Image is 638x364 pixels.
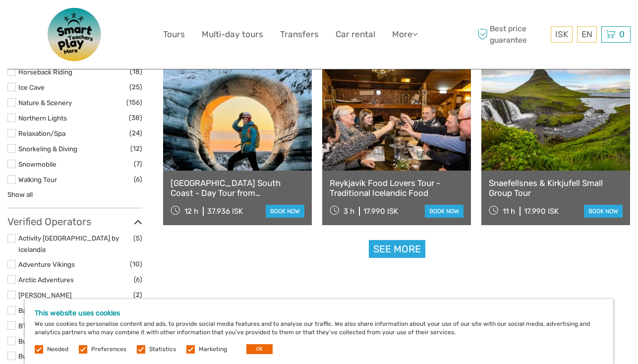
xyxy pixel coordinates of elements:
label: Statistics [149,345,176,354]
span: (12) [130,143,142,154]
span: 11 h [503,207,515,216]
a: Reykjavik Food Lovers Tour - Traditional Icelandic Food [330,178,464,198]
span: ISK [555,29,568,39]
span: 3 h [344,207,354,216]
span: (24) [129,127,142,139]
span: (6) [134,274,142,285]
a: Car rental [336,27,375,42]
a: Transfers [280,27,319,42]
a: Walking Tour [18,176,57,183]
a: book now [266,205,304,218]
span: 0 [618,29,626,39]
div: We use cookies to personalise content and ads, to provide social media features and to analyse ou... [25,299,613,364]
a: [GEOGRAPHIC_DATA] South Coast - Day Tour from [GEOGRAPHIC_DATA] [171,178,304,198]
div: EN [577,26,597,43]
a: Snorkeling & Diving [18,145,77,153]
label: Needed [47,345,68,354]
a: BagBee [18,306,43,314]
span: (6) [134,174,142,185]
span: (156) [126,97,142,108]
div: 17.990 ISK [363,207,398,216]
div: 37.936 ISK [207,207,243,216]
h5: This website uses cookies [35,309,603,317]
a: See more [369,240,425,258]
label: Marketing [199,345,227,354]
a: BT Travel [18,322,47,330]
a: Tours [163,27,185,42]
div: 17.990 ISK [524,207,559,216]
button: OK [246,344,273,354]
a: Snaefellsnes & Kirkjufell Small Group Tour [489,178,623,198]
a: Activity [GEOGRAPHIC_DATA] by Icelandia [18,234,119,253]
span: (18) [130,66,142,77]
span: (38) [129,112,142,123]
span: (2) [133,289,142,301]
a: BusTravel [GEOGRAPHIC_DATA] [18,352,117,360]
a: Arctic Adventures [18,276,74,284]
a: Horseback Riding [18,68,72,76]
a: Adventure Vikings [18,260,75,268]
a: Nature & Scenery [18,99,72,107]
button: Open LiveChat chat widget [114,15,126,27]
a: Multi-day tours [202,27,263,42]
span: (25) [129,81,142,93]
span: 12 h [184,207,198,216]
span: (10) [130,258,142,270]
p: We're away right now. Please check back later! [14,17,112,25]
a: More [392,27,418,42]
a: Relaxation/Spa [18,129,65,137]
span: Best price guarantee [475,23,548,45]
a: Northern Lights [18,114,67,122]
label: Preferences [91,345,126,354]
span: (5) [133,233,142,244]
a: [PERSON_NAME] [18,291,71,299]
a: book now [584,205,623,218]
a: Ice Cave [18,83,45,91]
a: Snowmobile [18,160,57,168]
h3: Verified Operators [7,216,142,228]
span: (7) [134,158,142,170]
img: 3577-08614e58-788b-417f-8607-12aa916466bf_logo_big.png [35,7,115,61]
a: Buggy Iceland [18,337,62,345]
a: Show all [7,190,33,198]
a: book now [425,205,464,218]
